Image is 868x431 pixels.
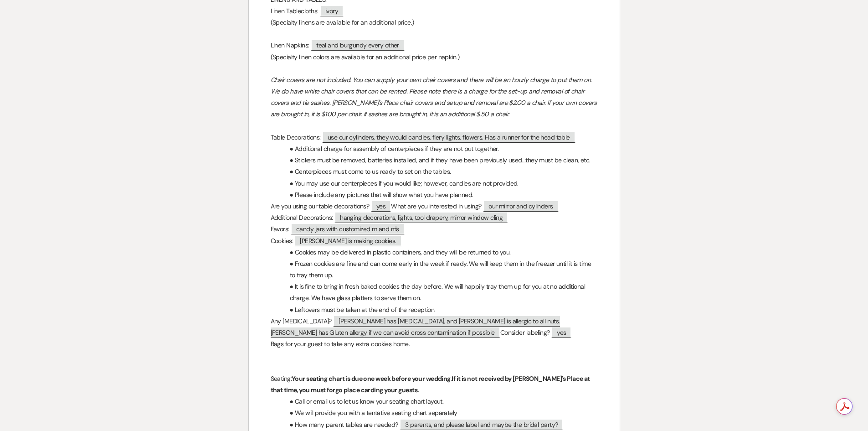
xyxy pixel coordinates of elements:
[271,132,598,143] p: Table Decorations:
[294,235,401,246] span: [PERSON_NAME] is making cookies.
[271,338,598,350] p: Bags for your guest to take any extra cookies home.
[271,281,598,304] p: ● It is fine to bring in fresh baked cookies the day before. We will happily tray them up for you...
[271,304,598,316] p: ● Leftovers must be taken at the end of the reception.
[551,327,571,338] span: yes
[334,212,508,223] span: hanging decorations, lights, tool drapery, mirror window cling
[271,407,598,419] p: ● We will provide you with a tentative seating chart separately
[271,201,598,212] p: Are you using our table decorations? What are you interested in using?
[271,223,598,235] p: Favors:
[271,155,598,166] p: ● Stickers must be removed, batteries installed, and if they have been previously used…they must ...
[311,39,405,51] span: teal and burgundy every other
[271,76,598,119] em: Chair covers are not included. You can supply your own chair covers and there will be an hourly c...
[271,374,591,394] strong: If it is not received by [PERSON_NAME]'s Place at that time, you must forgo place carding your gu...
[271,189,598,201] p: ● Please include any pictures that will show what you have planned.
[271,143,598,155] p: ● Additional charge for assembly of centerpieces if they are not put together.
[271,258,598,281] p: ● Frozen cookies are fine and can come early in the week if ready. We will keep them in the freez...
[320,5,344,16] span: ivory
[271,247,598,258] p: ● Cookies may be delivered in plastic containers, and they will be returned to you.
[271,166,598,177] p: ● Centerpieces must come to us ready to set on the tables.
[271,5,598,17] p: Linen Tablecloths:
[271,235,598,247] p: Cookies:
[483,200,559,212] span: our mirror and cylinders
[271,212,598,223] p: Additional Decorations:
[271,17,598,28] p: (Specialty linens are available for an additional price.)
[271,178,598,189] p: ● You may use our centerpieces if you would like; however, candles are not provided.
[271,40,598,51] p: Linen Napkins:
[271,419,598,431] p: ● How many parent tables are needed?
[400,419,563,430] span: 3 parents, and please label and maybe the bridal party?
[271,396,598,407] p: ● Call or email us to let us know your seating chart layout.
[271,316,598,338] p: Any [MEDICAL_DATA]? Consider labeling?
[271,52,598,63] p: (Specialty linen colors are available for an additional price per napkin.)
[322,131,575,143] span: use our cylinders, they would candles, fiery lights, flowers. Has a runner for the head table
[292,374,451,383] strong: Your seating chart is due one week before your wedding
[291,223,405,234] span: candy jars with customized m and m's
[271,373,598,396] p: Seating: .
[271,315,560,338] span: [PERSON_NAME] has [MEDICAL_DATA], and [PERSON_NAME] is allergic to all nuts. [PERSON_NAME] has Gl...
[371,200,391,212] span: yes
